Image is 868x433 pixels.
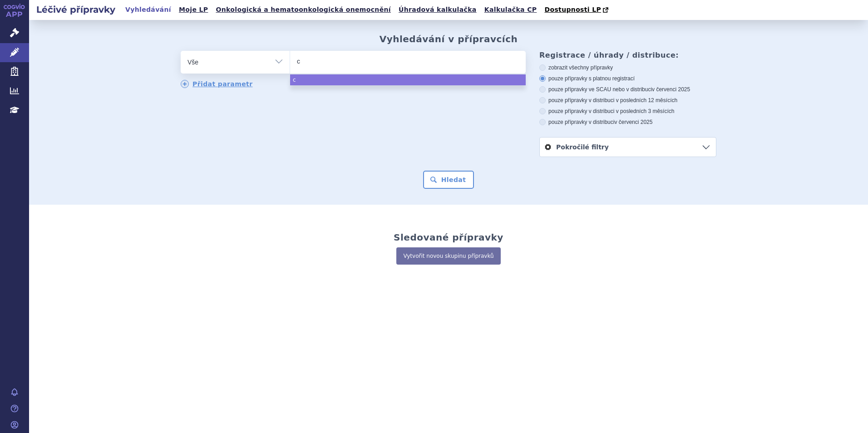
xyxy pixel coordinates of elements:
[176,4,211,16] a: Moje LP
[652,86,690,93] span: v červenci 2025
[482,4,540,16] a: Kalkulačka CP
[539,118,716,126] label: pouze přípravky v distribuci
[123,4,174,16] a: Vyhledávání
[29,3,123,16] h2: Léčivé přípravky
[290,74,526,85] li: c
[544,6,601,13] span: Dostupnosti LP
[423,171,474,189] button: Hledat
[539,97,716,104] label: pouze přípravky v distribuci v posledních 12 měsících
[542,4,613,16] a: Dostupnosti LP
[540,138,716,157] a: Pokročilé filtry
[539,108,716,115] label: pouze přípravky v distribuci v posledních 3 měsících
[539,51,716,59] h3: Registrace / úhrady / distribuce:
[539,86,716,93] label: pouze přípravky ve SCAU nebo v distribuci
[213,4,394,16] a: Onkologická a hematoonkologická onemocnění
[396,4,479,16] a: Úhradová kalkulačka
[394,232,503,243] h2: Sledované přípravky
[539,64,716,71] label: zobrazit všechny přípravky
[614,119,652,125] span: v červenci 2025
[539,75,716,82] label: pouze přípravky s platnou registrací
[181,80,253,88] a: Přidat parametr
[380,34,518,44] h2: Vyhledávání v přípravcích
[396,247,500,265] a: Vytvořit novou skupinu přípravků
